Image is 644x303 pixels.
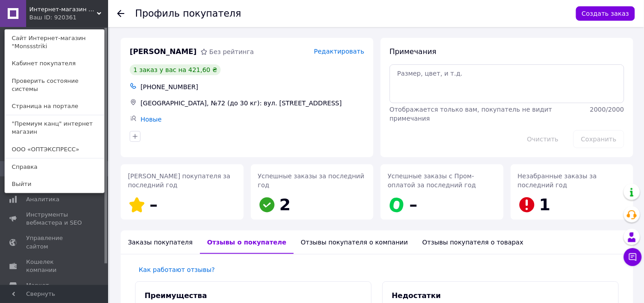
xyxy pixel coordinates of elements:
span: Отображается только вам, покупатель не видит примечания [390,106,552,122]
div: Отзывы о покупателе [200,231,294,254]
div: Отзывы покупателя о компании [294,231,415,254]
span: – [409,195,417,214]
span: [PERSON_NAME] покупателя за последний год [128,172,231,189]
span: Инструменты вебмастера и SEO [26,211,83,227]
div: Ваш ID: 920361 [29,14,67,22]
span: Маркет [26,281,49,289]
span: Недостатки [392,291,441,300]
a: Справка [5,158,104,176]
a: Проверить состояние системы [5,72,104,98]
span: Кошелек компании [26,258,83,274]
a: "Премиум канц" интернет магазин [5,115,104,140]
span: Редактировать [314,48,364,55]
span: Успешные заказы за последний год [258,172,365,189]
span: Управление сайтом [26,234,83,250]
a: Страница на портале [5,98,104,115]
span: Без рейтинга [209,48,254,55]
span: Преимущества [145,291,207,300]
div: Отзывы покупателя о товарах [415,231,531,254]
span: Успешные заказы с Пром-оплатой за последний год [388,172,476,189]
h1: Профиль покупателя [135,8,241,19]
button: Чат с покупателем [624,248,642,266]
div: Заказы покупателя [121,231,200,254]
button: Создать заказ [576,6,635,21]
a: Сайт Интернет-магазин "Monssstriki [5,30,104,55]
a: Кабинет покупателя [5,55,104,72]
span: Интернет-магазин "Monssstriki [29,5,97,14]
span: [PERSON_NAME] [130,47,197,57]
span: 1 [540,195,551,214]
span: 2 [280,195,291,214]
span: – [150,195,158,214]
a: Как работают отзывы? [139,266,215,273]
span: Аналитика [26,195,59,204]
a: Выйти [5,176,104,193]
div: 1 заказ у вас на 421,60 ₴ [130,64,221,75]
span: Примечания [390,47,436,56]
span: Незабранные заказы за последний год [518,172,597,189]
a: Новые [141,116,162,123]
div: [PHONE_NUMBER] [139,81,366,93]
div: [GEOGRAPHIC_DATA], №72 (до 30 кг): вул. [STREET_ADDRESS] [139,97,366,109]
span: 2000 / 2000 [590,106,624,113]
div: Вернуться назад [117,9,124,18]
a: ООО «ОПТЭКСПРЕСС» [5,141,104,158]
